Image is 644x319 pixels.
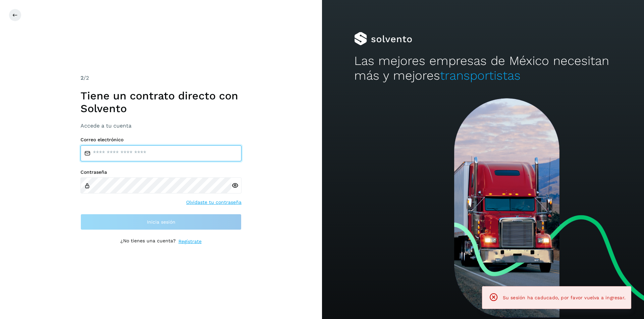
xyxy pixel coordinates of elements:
a: Olvidaste tu contraseña [186,199,241,206]
p: ¿No tienes una cuenta? [120,238,176,245]
label: Contraseña [80,169,241,175]
a: Regístrate [178,238,202,245]
span: 2 [80,75,84,81]
h3: Accede a tu cuenta [80,123,241,129]
h1: Tiene un contrato directo con Solvento [80,89,241,115]
span: transportistas [440,68,521,83]
button: Inicia sesión [80,214,241,230]
span: Inicia sesión [147,220,175,224]
div: /2 [80,74,241,82]
span: Su sesión ha caducado, por favor vuelva a ingresar. [503,295,626,300]
label: Correo electrónico [80,137,241,143]
h2: Las mejores empresas de México necesitan más y mejores [354,54,612,83]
